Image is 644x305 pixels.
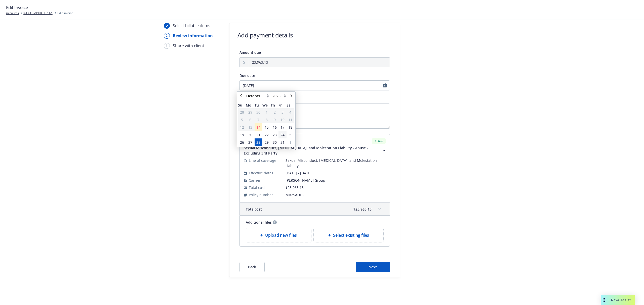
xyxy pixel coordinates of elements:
span: 28 [240,110,244,115]
span: Mo [246,103,254,108]
td: 29 [246,108,254,116]
td: 14 [255,123,262,131]
td: 5 [238,116,246,123]
td: 2 [271,108,278,116]
span: 8 [266,117,268,122]
span: 27 [248,140,252,145]
span: Th [271,103,278,108]
span: 10 [280,117,285,122]
span: $23,963.13 [286,185,304,190]
div: Select billable items [173,23,210,29]
span: 30 [256,110,260,115]
span: 21 [256,132,260,137]
span: 1 [266,110,268,115]
span: Sa [287,103,294,108]
span: 9 [274,117,276,122]
span: Additional files [246,220,272,225]
span: $23,963.13 [353,207,372,212]
button: Back [239,262,265,272]
span: Carrier [249,178,261,183]
span: Effective dates [249,170,273,176]
td: 23 [271,131,278,138]
a: chevronRight [288,93,294,99]
span: Next [369,265,377,269]
td: 4 [287,108,294,116]
span: Fr [278,103,286,108]
textarea: Enter invoice description here [239,104,390,129]
span: [DATE] - [DATE] [286,170,386,176]
span: 18 [288,125,292,130]
span: Sexual Misconduct, [MEDICAL_DATA], and Molestation Liability [286,158,386,168]
input: 0.00 [249,58,390,67]
div: 3 [164,43,170,49]
span: Su [238,103,246,108]
span: 28 [256,140,260,145]
span: 15 [265,125,269,130]
a: Accounts [6,11,19,15]
span: Tu [255,103,262,108]
td: 30 [255,108,262,116]
h1: Add payment details [237,31,293,39]
td: 11 [287,116,294,123]
div: Review information [173,33,213,39]
div: Totalcost$23,963.13 [240,203,390,215]
span: 16 [273,125,277,130]
div: Upload new files [246,228,312,242]
td: 24 [278,131,286,138]
td: 27 [246,138,254,146]
span: 7 [257,117,259,122]
td: 1 [287,138,294,146]
span: 19 [240,132,244,137]
td: 28 [238,108,246,116]
td: 18 [287,123,294,131]
span: 22 [265,132,269,137]
span: Policy number [249,192,273,197]
span: Total cost [249,185,265,190]
span: MR25ADLS [286,192,386,197]
span: [PERSON_NAME] Group [286,178,386,183]
span: Edit Invoice [57,11,73,15]
td: 30 [271,138,278,146]
span: 5 [241,117,243,122]
td: 25 [287,131,294,138]
td: 15 [262,123,271,131]
td: 1 [262,108,271,116]
td: 20 [246,131,254,138]
span: 14 [256,125,260,130]
button: Next [356,262,390,272]
td: 26 [238,138,246,146]
div: Select existing files [313,228,384,242]
span: Select existing files [333,232,369,238]
span: 3 [281,110,284,115]
div: 2 [164,33,170,39]
span: Nova Assist [611,298,631,302]
td: 22 [262,131,271,138]
a: chevronLeft [238,93,244,99]
span: 11 [288,117,292,122]
input: MM/DD/YYYY [239,80,390,90]
td: 17 [278,123,286,131]
span: Line of coverage [249,158,276,163]
span: 12 [240,125,244,130]
span: Edit Invoice [6,4,28,11]
span: 2 [274,110,276,115]
span: 4 [289,110,291,115]
span: 30 [273,140,277,145]
span: 23 [273,132,277,137]
span: 29 [265,140,269,145]
span: 17 [280,125,285,130]
span: 6 [249,117,251,122]
div: Active [372,138,386,144]
span: 25 [288,132,292,137]
td: 29 [262,138,271,146]
span: Upload new files [265,232,297,238]
span: Total cost [246,207,262,212]
span: Amount due [239,50,261,55]
span: We [262,103,271,108]
span: Back [248,265,256,269]
td: 10 [278,116,286,123]
td: 31 [278,138,286,146]
td: 13 [246,123,254,131]
span: 31 [280,140,285,145]
span: 29 [248,110,252,115]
